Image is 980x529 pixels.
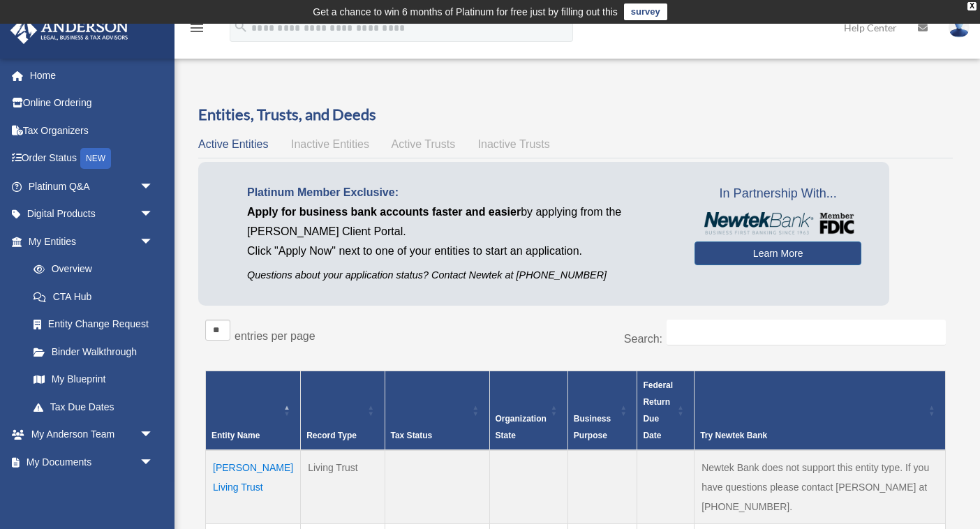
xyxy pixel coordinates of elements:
span: arrow_drop_down [140,172,168,201]
td: Living Trust [301,450,385,524]
a: Learn More [695,241,861,265]
span: Active Entities [198,138,268,150]
span: Inactive Trusts [478,138,550,150]
span: arrow_drop_down [140,448,168,477]
p: Platinum Member Exclusive: [247,183,674,202]
a: My Blueprint [20,366,168,394]
th: Federal Return Due Date: Activate to sort [637,371,695,451]
p: Questions about your application status? Contact Newtek at [PHONE_NUMBER] [247,267,674,284]
label: entries per page [235,330,315,342]
div: NEW [80,148,111,169]
a: Platinum Q&Aarrow_drop_down [10,172,175,200]
a: My Entitiesarrow_drop_down [10,228,168,255]
th: Organization State: Activate to sort [489,371,567,451]
span: Entity Name [211,431,260,440]
a: Online Learningarrow_drop_down [10,476,175,504]
span: arrow_drop_down [140,200,168,229]
div: close [967,2,977,10]
label: Search: [624,333,662,345]
th: Try Newtek Bank : Activate to sort [695,371,946,451]
th: Business Purpose: Activate to sort [567,371,637,451]
a: Order StatusNEW [10,144,175,173]
p: by applying from the [PERSON_NAME] Client Portal. [247,202,674,241]
a: My Anderson Teamarrow_drop_down [10,421,175,449]
a: Tax Due Dates [20,393,168,421]
a: Entity Change Request [20,311,168,338]
td: Newtek Bank does not support this entity type. If you have questions please contact [PERSON_NAME]... [695,450,946,524]
a: Home [10,61,175,89]
h3: Entities, Trusts, and Deeds [198,104,953,126]
span: Active Trusts [392,138,456,150]
a: survey [624,3,667,20]
div: Get a chance to win 6 months of Platinum for free just by filling out this [313,3,618,20]
span: Apply for business bank accounts faster and easier [247,206,521,218]
span: In Partnership With... [695,183,861,205]
td: [PERSON_NAME] Living Trust [206,450,301,524]
th: Tax Status: Activate to sort [385,371,489,451]
a: Digital Productsarrow_drop_down [10,200,175,228]
i: search [233,19,248,34]
span: Organization State [496,414,547,440]
img: NewtekBankLogoSM.png [701,212,854,234]
a: CTA Hub [20,283,168,311]
span: Business Purpose [574,414,611,440]
span: Inactive Entities [291,138,369,150]
a: Overview [20,255,161,283]
span: Record Type [306,431,357,440]
th: Entity Name: Activate to invert sorting [206,371,301,451]
img: Anderson Advisors Platinum Portal [6,17,133,44]
span: Tax Status [391,431,433,440]
a: menu [188,24,205,36]
span: arrow_drop_down [140,228,168,256]
span: Federal Return Due Date [643,380,673,440]
div: Try Newtek Bank [700,427,924,444]
a: Tax Organizers [10,117,175,144]
i: menu [188,20,205,36]
img: User Pic [949,17,970,38]
a: My Documentsarrow_drop_down [10,448,175,476]
span: arrow_drop_down [140,476,168,505]
a: Online Ordering [10,89,175,117]
p: Click "Apply Now" next to one of your entities to start an application. [247,241,674,261]
span: arrow_drop_down [140,421,168,449]
th: Record Type: Activate to sort [301,371,385,451]
a: Binder Walkthrough [20,338,168,366]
